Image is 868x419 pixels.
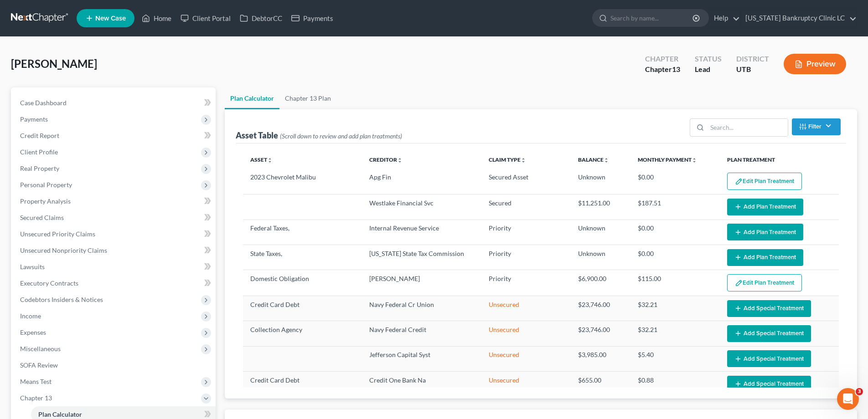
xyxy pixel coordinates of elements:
i: unfold_more [604,158,609,163]
button: Filter [792,118,841,135]
i: unfold_more [397,158,403,163]
span: [PERSON_NAME] [11,57,97,70]
td: Credit One Bank Na [362,372,481,397]
span: Executory Contracts [20,279,78,287]
img: edit-pencil-c1479a1de80d8dea1e2430c2f745a3c6a07e9d7aa2eeffe225670001d78357a8.svg [735,178,743,185]
td: $655.00 [571,372,630,397]
div: Chapter [645,64,680,75]
th: Plan Treatment [720,151,839,169]
button: Preview [784,54,846,74]
a: Case Dashboard [13,95,216,111]
a: Lawsuits [13,259,216,275]
span: Codebtors Insiders & Notices [20,296,103,303]
a: DebtorCC [235,10,287,26]
span: Credit Report [20,132,59,139]
td: Priority [481,270,571,296]
i: unfold_more [692,158,697,163]
a: Chapter 13 Plan [279,87,336,109]
a: Creditorunfold_more [369,156,403,163]
button: Add Plan Treatment [727,224,803,240]
td: $32.21 [630,321,720,346]
span: Income [20,312,41,320]
td: $115.00 [630,270,720,296]
td: [US_STATE] State Tax Commission [362,245,481,270]
div: UTB [736,64,769,75]
td: Federal Taxes, [243,220,362,245]
td: $6,900.00 [571,270,630,296]
span: Means Test [20,378,52,385]
a: Plan Calculator [225,87,279,109]
button: Add Special Treatment [727,325,811,342]
td: Internal Revenue Service [362,220,481,245]
span: SOFA Review [20,361,58,369]
span: Secured Claims [20,214,64,221]
td: Unsecured [481,296,571,321]
td: $187.51 [630,194,720,220]
td: Unknown [571,245,630,270]
a: Claim Typeunfold_more [489,156,526,163]
button: Add Plan Treatment [727,199,803,215]
div: Chapter [645,54,680,64]
span: Real Property [20,164,59,172]
td: Collection Agency [243,321,362,346]
td: Unknown [571,169,630,194]
a: Secured Claims [13,209,216,226]
div: Lead [695,64,722,75]
td: $0.00 [630,245,720,270]
span: New Case [95,15,126,22]
td: Priority [481,245,571,270]
span: (Scroll down to review and add plan treatments) [280,132,402,140]
span: Property Analysis [20,197,71,205]
button: Edit Plan Treatment [727,173,802,190]
span: Client Profile [20,148,58,156]
td: Unsecured [481,372,571,397]
a: Help [709,10,740,26]
td: $11,251.00 [571,194,630,220]
div: Status [695,54,722,64]
button: Add Special Treatment [727,300,811,317]
span: Plan Calculator [38,410,82,418]
div: Asset Table [236,130,402,141]
span: 3 [856,388,863,395]
iframe: Intercom live chat [837,388,859,410]
td: Unsecured [481,346,571,371]
td: Apg Fin [362,169,481,194]
a: Client Portal [176,10,235,26]
a: Unsecured Nonpriority Claims [13,242,216,259]
span: Chapter 13 [20,394,52,402]
td: $32.21 [630,296,720,321]
a: Assetunfold_more [250,156,273,163]
button: Add Plan Treatment [727,249,803,266]
td: Priority [481,220,571,245]
a: Home [137,10,176,26]
td: Credit Card Debt [243,372,362,397]
button: Edit Plan Treatment [727,274,802,291]
td: Secured Asset [481,169,571,194]
img: edit-pencil-c1479a1de80d8dea1e2430c2f745a3c6a07e9d7aa2eeffe225670001d78357a8.svg [735,279,743,287]
a: SOFA Review [13,357,216,373]
span: Expenses [20,328,46,336]
i: unfold_more [521,158,526,163]
td: State Taxes, [243,245,362,270]
td: Navy Federal Cr Union [362,296,481,321]
span: Lawsuits [20,263,45,271]
td: 2023 Chevrolet Malibu [243,169,362,194]
td: Secured [481,194,571,220]
td: $3,985.00 [571,346,630,371]
span: Unsecured Priority Claims [20,230,95,238]
a: Payments [287,10,338,26]
button: Add Special Treatment [727,350,811,367]
a: Executory Contracts [13,275,216,291]
td: $0.00 [630,220,720,245]
td: $0.88 [630,372,720,397]
td: $5.40 [630,346,720,371]
input: Search by name... [610,10,694,26]
td: $0.00 [630,169,720,194]
i: unfold_more [267,158,273,163]
div: District [736,54,769,64]
span: Payments [20,115,48,123]
td: [PERSON_NAME] [362,270,481,296]
span: Case Dashboard [20,99,67,107]
td: Unsecured [481,321,571,346]
input: Search... [707,119,788,136]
